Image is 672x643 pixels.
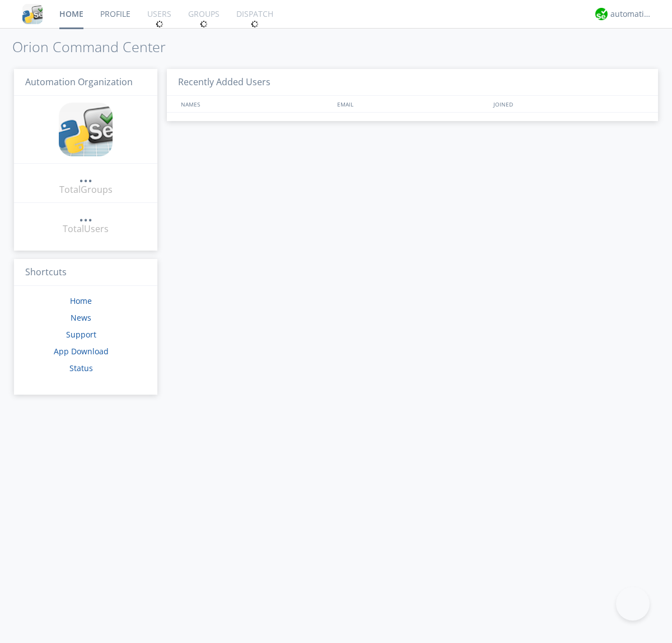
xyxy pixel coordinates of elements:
[156,20,164,28] img: spin.svg
[71,312,91,323] a: News
[200,20,208,28] img: spin.svg
[79,210,92,221] div: ...
[178,96,332,112] div: NAMES
[69,363,93,373] a: Status
[79,210,92,223] a: ...
[25,76,133,88] span: Automation Organization
[79,170,92,182] div: ...
[63,223,109,235] div: Total Users
[70,295,92,306] a: Home
[22,4,43,24] img: cddb5a64eb264b2086981ab96f4c1ba7
[595,8,608,20] img: d2d01cd9b4174d08988066c6d424eccd
[59,183,113,196] div: Total Groups
[334,96,491,112] div: EMAIL
[54,346,109,357] a: App Download
[616,587,650,621] iframe: Toggle Customer Support
[251,20,259,28] img: spin.svg
[491,96,647,112] div: JOINED
[59,103,113,156] img: cddb5a64eb264b2086981ab96f4c1ba7
[610,8,652,20] div: automation+atlas
[79,170,92,183] a: ...
[167,69,658,96] h3: Recently Added Users
[66,329,96,340] a: Support
[14,259,157,286] h3: Shortcuts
